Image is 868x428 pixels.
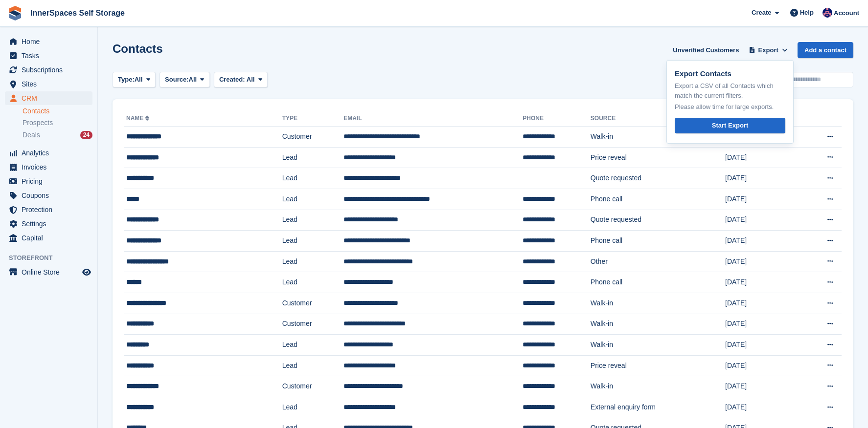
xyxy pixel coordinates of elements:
a: Deals 24 [23,130,92,140]
span: Subscriptions [22,63,80,77]
td: Lead [282,231,344,252]
td: Lead [282,189,344,210]
span: Settings [22,217,80,231]
span: Analytics [22,146,80,160]
td: Phone call [591,272,725,293]
span: Created: [219,76,245,83]
span: All [135,75,143,85]
a: menu [5,203,92,216]
td: Walk-in [591,376,725,397]
span: Account [834,8,859,18]
td: [DATE] [725,147,799,168]
td: Lead [282,168,344,189]
button: Export [747,42,790,58]
td: Lead [282,355,344,376]
h1: Contacts [113,42,163,55]
a: Prospects [23,118,92,128]
a: menu [5,35,92,48]
span: Online Store [22,265,80,279]
a: Name [126,115,151,122]
td: [DATE] [725,251,799,272]
a: Add a contact [798,42,853,58]
button: Created: All [214,72,268,88]
td: Lead [282,147,344,168]
span: Prospects [23,118,53,128]
td: Phone call [591,231,725,252]
span: Source: [165,75,188,85]
span: Deals [23,130,40,140]
span: Capital [22,231,80,245]
a: menu [5,49,92,63]
div: Start Export [712,121,748,130]
span: CRM [22,91,80,105]
td: Walk-in [591,314,725,335]
span: Invoices [22,160,80,174]
a: menu [5,189,92,202]
span: Export [758,45,778,55]
td: [DATE] [725,168,799,189]
span: Type: [118,75,135,85]
a: menu [5,231,92,245]
td: Walk-in [591,293,725,314]
a: Contacts [23,107,92,116]
a: menu [5,91,92,105]
div: 24 [80,131,92,139]
td: [DATE] [725,293,799,314]
td: [DATE] [725,272,799,293]
span: Create [752,8,771,18]
a: Start Export [675,118,785,134]
span: Coupons [22,189,80,202]
td: Lead [282,272,344,293]
td: Quote requested [591,168,725,189]
a: menu [5,63,92,77]
td: [DATE] [725,397,799,418]
span: Help [800,8,814,18]
th: Source [591,111,725,127]
td: Walk-in [591,127,725,148]
td: [DATE] [725,355,799,376]
span: Storefront [9,253,97,263]
td: Phone call [591,189,725,210]
td: Quote requested [591,210,725,231]
button: Type: All [113,72,156,88]
a: menu [5,77,92,91]
td: Customer [282,293,344,314]
a: menu [5,160,92,174]
span: All [189,75,197,85]
th: Email [343,111,523,127]
th: Phone [523,111,591,127]
span: Tasks [22,49,80,63]
p: Export Contacts [675,68,785,80]
a: menu [5,146,92,160]
td: Price reveal [591,355,725,376]
td: Price reveal [591,147,725,168]
td: Customer [282,127,344,148]
td: [DATE] [725,231,799,252]
td: Other [591,251,725,272]
td: Customer [282,376,344,397]
td: [DATE] [725,335,799,356]
span: Protection [22,203,80,216]
td: [DATE] [725,189,799,210]
td: Walk-in [591,335,725,356]
a: menu [5,265,92,279]
p: Please allow time for large exports. [675,102,785,112]
a: menu [5,174,92,188]
th: Type [282,111,344,127]
td: Lead [282,210,344,231]
img: Dominic Hampson [822,8,832,18]
a: menu [5,217,92,231]
span: Pricing [22,174,80,188]
span: All [247,76,255,83]
span: Sites [22,77,80,91]
td: Customer [282,314,344,335]
p: Export a CSV of all Contacts which match the current filters. [675,81,785,100]
img: stora-icon-8386f47178a22dfd0bd8f6a31ec36ba5ce8667c1dd55bd0f319d3a0aa187defe.svg [8,6,23,21]
td: Lead [282,397,344,418]
td: [DATE] [725,376,799,397]
span: Home [22,35,80,48]
td: Lead [282,251,344,272]
button: Source: All [160,72,210,88]
a: InnerSpaces Self Storage [26,5,129,21]
a: Unverified Customers [669,42,743,58]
